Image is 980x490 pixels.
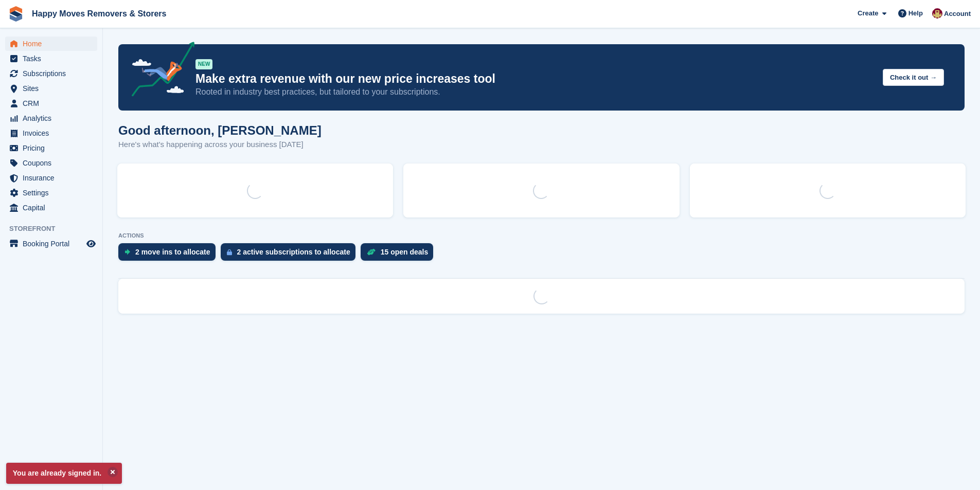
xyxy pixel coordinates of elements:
span: CRM [23,96,84,111]
span: Help [908,8,923,19]
a: menu [5,126,97,140]
a: menu [5,81,97,96]
span: Account [944,9,971,19]
a: menu [5,156,97,170]
a: 2 move ins to allocate [118,243,221,266]
div: 2 move ins to allocate [135,248,210,256]
a: menu [5,37,97,51]
span: Create [858,8,878,19]
div: NEW [195,59,212,69]
a: Preview store [85,238,97,250]
a: menu [5,141,97,155]
p: Rooted in industry best practices, but tailored to your subscriptions. [195,86,875,98]
div: 15 open deals [381,248,429,256]
span: Tasks [23,51,84,66]
p: Make extra revenue with our new price increases tool [195,71,875,86]
div: 2 active subscriptions to allocate [237,248,350,256]
img: deal-1b604bf984904fb50ccaf53a9ad4b4a5d6e5aea283cecdc64d6e3604feb123c2.svg [367,248,376,256]
p: ACTIONS [118,232,965,239]
span: Pricing [23,141,84,155]
span: Analytics [23,111,84,125]
a: menu [5,96,97,111]
p: You are already signed in. [6,463,122,484]
h1: Good afternoon, [PERSON_NAME] [118,123,322,137]
span: Coupons [23,156,84,170]
a: menu [5,186,97,200]
span: Settings [23,186,84,200]
p: Here's what's happening across your business [DATE] [118,139,322,151]
span: Booking Portal [23,237,84,251]
a: menu [5,111,97,125]
img: price-adjustments-announcement-icon-8257ccfd72463d97f412b2fc003d46551f7dbcb40ab6d574587a9cd5c0d94... [123,42,195,100]
span: Storefront [9,224,102,234]
a: menu [5,201,97,215]
a: menu [5,237,97,251]
img: stora-icon-8386f47178a22dfd0bd8f6a31ec36ba5ce8667c1dd55bd0f319d3a0aa187defe.svg [8,6,24,22]
a: menu [5,51,97,66]
button: Check it out → [883,69,944,86]
span: Home [23,37,84,51]
img: Steven Fry [932,8,942,19]
span: Sites [23,81,84,96]
a: menu [5,66,97,81]
a: 15 open deals [361,243,439,266]
span: Capital [23,201,84,215]
a: Happy Moves Removers & Storers [28,5,170,22]
img: active_subscription_to_allocate_icon-d502201f5373d7db506a760aba3b589e785aa758c864c3986d89f69b8ff3... [227,249,232,256]
a: menu [5,171,97,185]
span: Subscriptions [23,66,84,81]
a: 2 active subscriptions to allocate [221,243,361,266]
img: move_ins_to_allocate_icon-fdf77a2bb77ea45bf5b3d319d69a93e2d87916cf1d5bf7949dd705db3b84f3ca.svg [124,249,130,255]
span: Insurance [23,171,84,185]
span: Invoices [23,126,84,140]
